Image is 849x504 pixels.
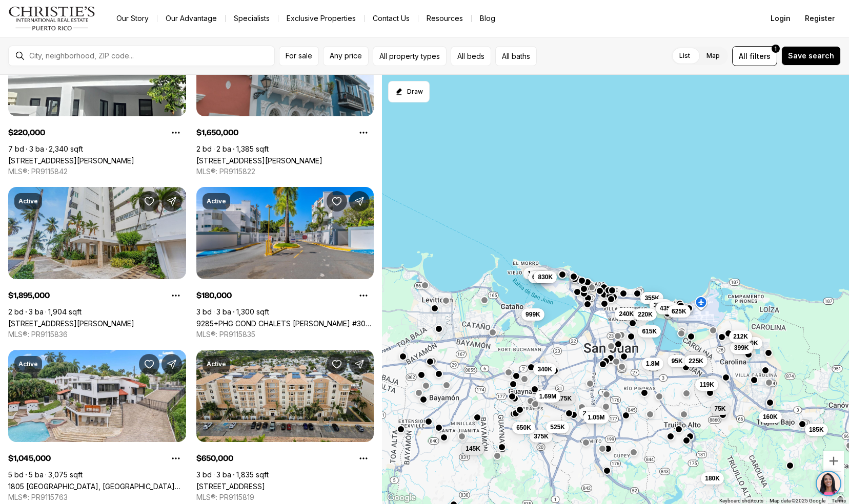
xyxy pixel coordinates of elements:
button: Register [799,8,841,29]
button: 999K [521,308,544,320]
span: filters [750,51,771,61]
button: 435K [530,270,553,283]
button: Share Property [349,191,370,212]
button: Login [764,8,797,29]
button: 375K [649,299,672,311]
label: List [671,47,698,65]
span: Register [805,14,835,23]
span: 169K [688,353,703,362]
span: 160K [763,413,778,421]
p: Active [207,197,226,205]
span: 1.05M [588,413,604,422]
button: 1.69M [535,390,560,402]
img: be3d4b55-7850-4bcb-9297-a2f9cd376e78.png [6,6,30,30]
span: Save search [788,52,834,60]
span: 180K [705,474,720,482]
span: 830K [538,272,553,281]
button: 1.65M [523,267,549,280]
button: 650K [512,421,535,433]
button: Property options [166,448,186,469]
button: 830K [534,270,557,283]
span: 2.75M [583,409,600,417]
a: 3 BELLEVUE, SAN JUAN PR, 00901 [8,156,134,165]
button: 180K [701,472,724,484]
button: Share Property [161,191,182,212]
label: Map [698,47,728,65]
a: Exclusive Properties [278,11,364,26]
button: Share Property [349,354,370,374]
p: Active [18,197,38,205]
span: 375K [534,432,549,440]
button: 1.8M [641,357,663,369]
button: 212K [729,330,752,342]
button: All baths [495,46,537,66]
span: 435K [660,304,675,312]
button: Start drawing [388,81,430,102]
button: 250K [739,337,762,349]
button: 169K [684,351,707,364]
span: 399K [734,344,749,352]
span: 1 [775,45,777,53]
span: 185K [808,426,823,434]
span: 175K [557,394,572,403]
span: 625K [672,307,686,316]
span: 355K [644,294,659,302]
span: 95K [671,356,682,365]
button: 145K [461,442,484,454]
span: 119K [699,380,714,388]
button: 225K [684,354,707,367]
span: Map data ©2025 Google [770,498,825,503]
button: 615K [638,325,661,337]
button: Property options [166,285,186,306]
a: 1805 CAMELIA, SAN JUAN PR, 00927 [8,482,186,491]
span: 75K [714,405,725,413]
button: 1.05M [583,411,609,424]
span: 1.65M [528,269,544,278]
button: 2.75M [579,407,604,419]
button: Allfilters1 [732,46,777,66]
p: Active [207,360,226,368]
button: 355K [640,292,663,304]
span: 145K [466,444,480,452]
button: 340K [533,363,556,375]
span: 615K [642,327,657,335]
span: Any price [330,52,362,60]
span: 999K [525,310,540,318]
span: 240K [619,310,634,318]
span: Login [771,14,791,23]
a: Resources [418,11,471,26]
button: 160K [759,411,782,423]
a: 51 KING'S COURT ST #14B, SAN JUAN PR, 00911 [8,319,134,328]
button: Save Property: 9285+PHG COND CHALETS SEVILLANO #302 [327,191,347,212]
button: 75K [710,403,730,415]
button: 119K [695,378,718,390]
button: Property options [353,122,374,143]
button: Share Property [161,354,182,374]
button: 375K [530,430,553,442]
button: Zoom in [823,451,844,471]
span: 225K [689,356,703,365]
a: Specialists [226,11,278,26]
span: 340K [537,365,552,373]
span: 1.69M [539,392,556,400]
button: 435K [656,302,679,314]
button: Save Property: 1805 CAMELIA [139,354,159,374]
span: 212K [733,332,748,340]
span: 650K [516,423,531,431]
a: Our Advantage [157,11,225,26]
a: Blog [472,11,503,26]
button: Contact Us [365,11,418,26]
p: Active [18,360,38,368]
button: Property options [353,285,374,306]
button: 175K [553,392,576,405]
a: logo [8,6,96,31]
button: Save Property: 1353 AVE PALMA REAL #9B 1 [327,354,347,374]
button: 240K [615,308,638,320]
button: Save search [781,46,841,66]
span: 220K [638,310,653,319]
button: 95K [667,354,686,367]
button: Property options [166,122,186,143]
button: 6.7M [528,270,550,283]
button: 625K [668,305,691,318]
a: 102 CALLE SOL #3, OLD SAN JUAN PR, 00901 [196,156,322,165]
